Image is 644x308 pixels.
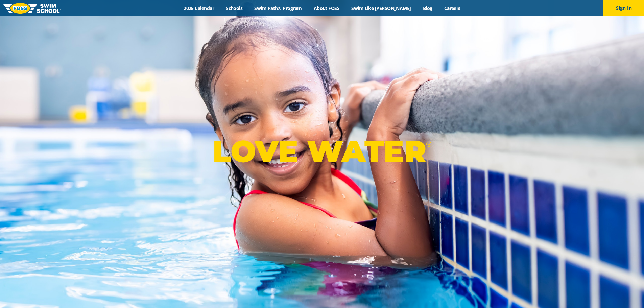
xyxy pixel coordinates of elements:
img: FOSS Swim School Logo [3,3,61,14]
sup: ® [426,140,431,148]
a: 2025 Calendar [178,5,220,11]
a: Careers [438,5,466,11]
a: Blog [417,5,438,11]
a: Swim Like [PERSON_NAME] [345,5,417,11]
a: Swim Path® Program [248,5,308,11]
p: LOVE WATER [213,133,431,169]
a: Schools [220,5,248,11]
a: About FOSS [308,5,345,11]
